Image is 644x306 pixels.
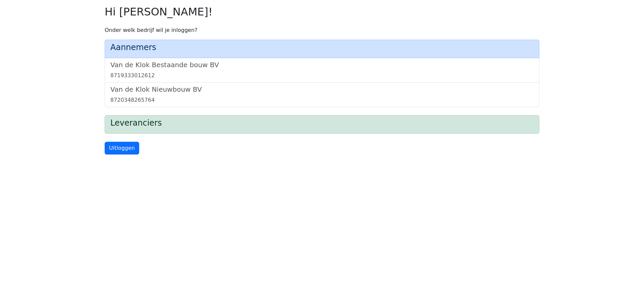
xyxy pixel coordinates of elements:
h2: Hi [PERSON_NAME]! [105,5,539,18]
h4: Leveranciers [110,118,534,128]
a: Van de Klok Nieuwbouw BV8720348265764 [110,85,534,104]
h5: Van de Klok Bestaande bouw BV [110,61,534,69]
a: Van de Klok Bestaande bouw BV8719333012612 [110,61,534,80]
div: 8720348265764 [110,96,534,104]
h4: Aannemers [110,43,534,52]
h5: Van de Klok Nieuwbouw BV [110,85,534,93]
p: Onder welk bedrijf wil je inloggen? [105,26,539,34]
a: Uitloggen [105,142,139,155]
div: 8719333012612 [110,72,534,80]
